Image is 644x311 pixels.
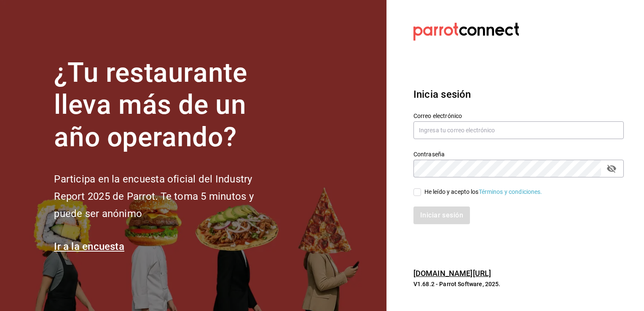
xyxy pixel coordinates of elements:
label: Correo electrónico [413,113,624,118]
h3: Inicia sesión [413,87,624,102]
h2: Participa en la encuesta oficial del Industry Report 2025 de Parrot. Te toma 5 minutos y puede se... [54,171,282,222]
p: V1.68.2 - Parrot Software, 2025. [413,280,624,288]
h1: ¿Tu restaurante lleva más de un año operando? [54,57,282,154]
div: He leído y acepto los [424,188,542,196]
label: Contraseña [413,151,624,157]
a: Términos y condiciones. [479,188,542,195]
a: [DOMAIN_NAME][URL] [413,269,491,278]
a: Ir a la encuesta [54,241,124,252]
button: passwordField [604,161,619,176]
input: Ingresa tu correo electrónico [413,121,624,139]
